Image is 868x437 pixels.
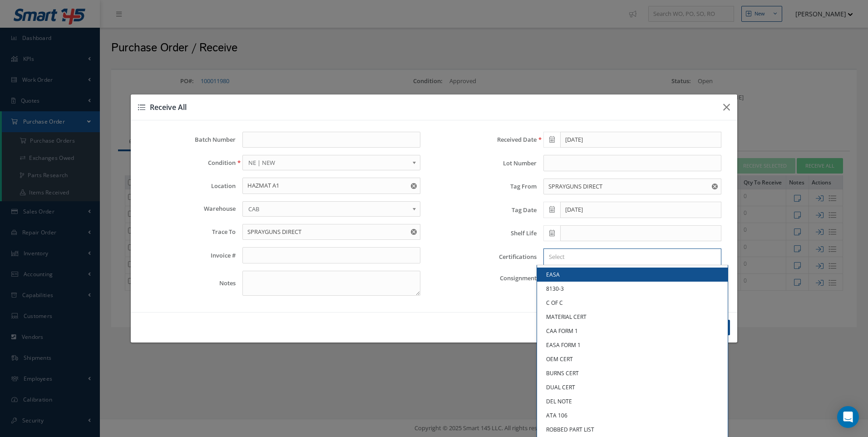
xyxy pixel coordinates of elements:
[441,253,537,260] label: Certifications
[409,178,420,194] button: Reset
[537,366,728,380] a: BURNS CERT
[837,406,859,428] div: Open Intercom Messenger
[242,178,420,194] input: Location
[441,207,537,214] label: Tag Date
[150,102,187,112] span: Receive All
[537,282,728,296] a: 8130-3
[140,136,236,143] label: Batch Number
[537,352,728,366] a: OEM CERT
[441,136,537,143] label: Received Date
[537,408,728,422] a: ATA 106
[140,228,236,235] label: Trace To
[545,252,716,262] input: Search for option
[543,179,721,195] input: Tag From
[140,159,236,166] label: Condition
[537,380,728,394] a: DUAL CERT
[712,184,718,189] svg: Reset
[441,230,537,237] label: Shelf Life
[537,310,728,324] a: MATERIAL CERT
[140,280,236,287] label: Notes
[537,394,728,408] a: DEL NOTE
[248,157,409,168] span: NE | NEW
[411,229,417,235] svg: Reset
[537,338,728,352] a: EASA FORM 1
[710,179,721,195] button: Reset
[242,224,420,240] input: Trace To
[441,275,537,282] label: Consignment
[409,224,420,240] button: Reset
[537,422,728,437] a: ROBBED PART LIST
[411,183,417,189] svg: Reset
[537,324,728,338] a: CAA FORM 1
[248,204,409,214] span: CAB
[140,205,236,212] label: Warehouse
[537,296,728,310] a: C OF C
[140,183,236,189] label: Location
[441,183,537,190] label: Tag From
[441,160,537,167] label: Lot Number
[537,268,728,282] a: EASA
[140,252,236,259] label: Invoice #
